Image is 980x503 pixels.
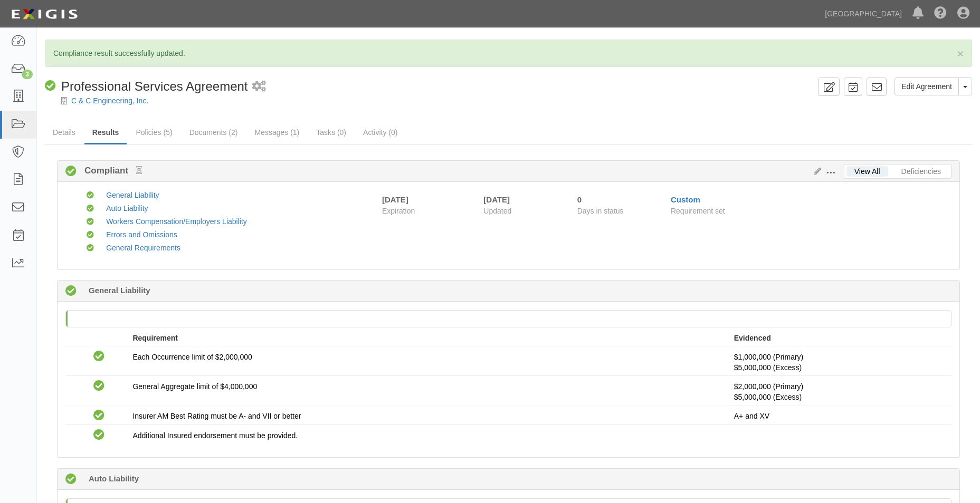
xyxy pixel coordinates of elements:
span: Insurer AM Best Rating must be A- and VII or better [132,412,301,420]
i: 2 scheduled workflows [252,81,266,92]
span: Each Occurrence limit of $2,000,000 [132,353,252,361]
span: Policy #USC03227825U Insurer: Fireman [734,363,802,372]
a: Messages (1) [246,122,307,143]
i: Help Center - Complianz [934,7,947,20]
a: General Requirements [106,244,180,252]
strong: Evidenced [734,334,771,342]
p: A+ and XV [734,411,944,421]
i: Compliant [93,381,104,392]
i: Compliant [45,81,56,92]
i: Compliant [93,351,104,362]
a: [GEOGRAPHIC_DATA] [820,3,907,24]
b: Compliant [77,165,142,177]
b: General Liability [89,285,150,296]
a: Auto Liability [106,204,148,212]
a: General Liability [106,191,159,199]
div: Professional Services Agreement [45,78,248,95]
p: $2,000,000 (Primary) [734,381,944,402]
div: [DATE] [483,194,561,205]
a: C & C Engineering, Inc. [71,96,148,105]
i: Compliant [87,218,94,226]
a: Tasks (0) [308,122,354,143]
a: Activity (0) [355,122,405,143]
a: Workers Compensation/Employers Liability [106,217,247,226]
i: Compliant [87,205,94,212]
div: 3 [22,70,33,79]
span: Days in status [577,207,624,215]
b: Auto Liability [89,473,139,484]
span: Professional Services Agreement [61,79,248,93]
i: Compliant [65,166,77,177]
span: Expiration [382,206,475,216]
a: Custom [671,195,700,204]
div: [DATE] [382,194,408,205]
a: Details [45,122,83,143]
span: Updated [483,207,511,215]
i: Compliant [87,192,94,199]
button: Close [957,48,964,59]
i: Compliant 0 days (since 09/24/2025) [65,286,77,297]
i: Compliant [93,410,104,421]
strong: Requirement [132,334,178,342]
span: General Aggregate limit of $4,000,000 [132,382,257,391]
a: Results [84,122,127,144]
span: Requirement set [671,207,725,215]
i: Compliant 0 days (since 09/24/2025) [65,474,77,485]
span: Policy #USC03227825U Insurer: Fireman [734,393,802,401]
p: Compliance result successfully updated. [53,48,964,59]
small: Pending Review [136,166,142,175]
span: × [957,47,964,60]
i: Compliant [87,245,94,252]
a: Deficiencies [893,166,949,177]
a: Errors and Omissions [106,230,177,239]
a: View All [846,166,888,177]
a: Edit Results [810,167,821,176]
a: Documents (2) [182,122,246,143]
span: Additional Insured endorsement must be provided. [132,431,298,440]
i: Compliant [87,231,94,239]
img: logo-5460c22ac91f19d4615b14bd174203de0afe785f0fc80cf4dbbc73dc1793850b.png [8,5,81,24]
div: Since 09/24/2025 [577,194,663,205]
p: $1,000,000 (Primary) [734,352,944,373]
i: Compliant [93,430,104,441]
a: Policies (5) [128,122,180,143]
a: Edit Agreement [895,78,959,95]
